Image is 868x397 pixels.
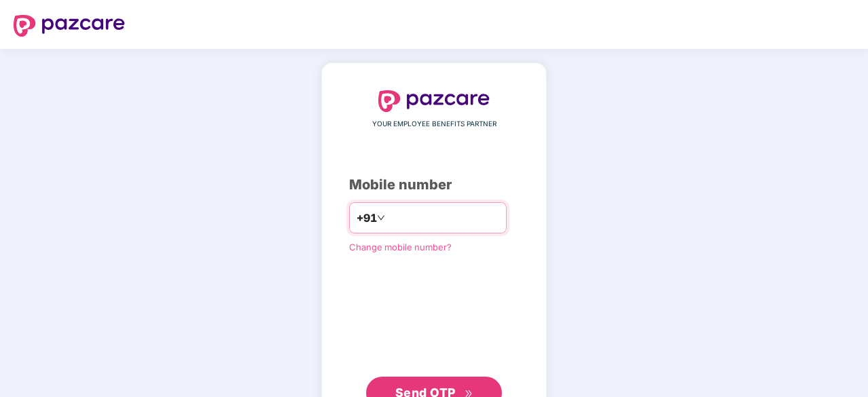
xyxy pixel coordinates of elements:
span: YOUR EMPLOYEE BENEFITS PARTNER [372,119,496,130]
div: Mobile number [349,174,519,195]
img: logo [378,90,490,112]
img: logo [14,15,125,37]
span: down [377,214,385,222]
a: Change mobile number? [349,242,452,252]
span: +91 [357,210,377,227]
